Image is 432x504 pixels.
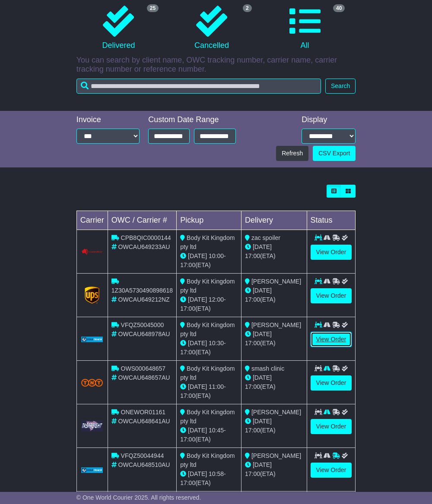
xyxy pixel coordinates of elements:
[251,234,280,241] span: zac spoiler
[245,330,303,348] div: (ETA)
[251,365,284,372] span: smash clinic
[118,418,170,425] span: OWCAU648641AU
[313,146,356,161] a: CSV Export
[180,452,235,468] span: Body Kit Kingdom pty ltd
[81,249,103,255] img: GetCarrierServiceLogo
[169,3,254,54] a: 2 Cancelled
[245,427,260,434] span: 17:00
[311,288,352,303] a: View Order
[209,427,224,434] span: 10:45
[76,3,161,54] a: 25 Delivered
[311,245,352,260] a: View Order
[209,296,224,303] span: 12:00
[253,243,272,250] span: [DATE]
[180,392,195,399] span: 17:00
[180,295,238,313] div: - (ETA)
[85,287,99,304] img: GetCarrierServiceLogo
[76,56,356,74] p: You can search by client name, OWC tracking number, carrier name, carrier tracking number or refe...
[81,337,103,342] img: GetCarrierServiceLogo
[180,469,238,488] div: - (ETA)
[180,252,238,270] div: - (ETA)
[180,426,238,444] div: - (ETA)
[118,374,170,381] span: OWCAU648657AU
[245,296,260,303] span: 17:00
[245,460,303,479] div: (ETA)
[180,382,238,400] div: - (ETA)
[121,321,164,328] span: VFQZ50045000
[245,243,303,261] div: (ETA)
[253,418,272,425] span: [DATE]
[188,340,207,346] span: [DATE]
[180,339,238,357] div: - (ETA)
[148,115,235,125] div: Custom Date Range
[276,146,308,161] button: Refresh
[245,286,303,304] div: (ETA)
[253,461,272,468] span: [DATE]
[180,479,195,486] span: 17:00
[251,409,301,416] span: [PERSON_NAME]
[121,409,165,416] span: ONEWOR01161
[253,374,272,381] span: [DATE]
[325,79,356,94] button: Search
[245,340,260,346] span: 17:00
[311,463,352,478] a: View Order
[177,211,241,230] td: Pickup
[76,494,201,501] span: © One World Courier 2025. All rights reserved.
[209,252,224,259] span: 10:00
[118,331,170,337] span: OWCAU648978AU
[251,278,301,285] span: [PERSON_NAME]
[81,467,103,473] img: GetCarrierServiceLogo
[180,365,235,381] span: Body Kit Kingdom pty ltd
[209,470,224,477] span: 10:58
[180,234,235,250] span: Body Kit Kingdom pty ltd
[147,4,159,12] span: 25
[188,470,207,477] span: [DATE]
[180,321,235,337] span: Body Kit Kingdom pty ltd
[251,321,301,328] span: [PERSON_NAME]
[307,211,356,230] td: Status
[311,332,352,347] a: View Order
[180,305,195,312] span: 17:00
[245,373,303,391] div: (ETA)
[118,461,170,468] span: OWCAU648510AU
[302,115,356,125] div: Display
[251,452,301,459] span: [PERSON_NAME]
[245,417,303,435] div: (ETA)
[263,3,347,54] a: 40 All
[243,4,252,12] span: 2
[311,375,352,391] a: View Order
[76,211,108,230] td: Carrier
[188,296,207,303] span: [DATE]
[245,383,260,390] span: 17:00
[253,287,272,294] span: [DATE]
[111,287,173,294] span: 1Z30A5730490898618
[81,420,103,432] img: GetCarrierServiceLogo
[121,234,171,241] span: CPB8QIC0000144
[180,436,195,443] span: 17:00
[81,379,103,387] img: TNT_Domestic.png
[180,261,195,268] span: 17:00
[180,278,235,294] span: Body Kit Kingdom pty ltd
[118,243,170,250] span: OWCAU649233AU
[188,252,207,259] span: [DATE]
[76,115,140,125] div: Invoice
[188,383,207,390] span: [DATE]
[121,452,164,459] span: VFQZ50044944
[311,419,352,434] a: View Order
[245,470,260,477] span: 17:00
[108,211,176,230] td: OWC / Carrier #
[253,331,272,337] span: [DATE]
[180,349,195,356] span: 17:00
[245,252,260,259] span: 17:00
[180,409,235,425] span: Body Kit Kingdom pty ltd
[121,365,166,372] span: OWS000648657
[333,4,345,12] span: 40
[118,296,170,303] span: OWCAU649212NZ
[241,211,307,230] td: Delivery
[188,427,207,434] span: [DATE]
[209,383,224,390] span: 11:00
[209,340,224,346] span: 10:30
